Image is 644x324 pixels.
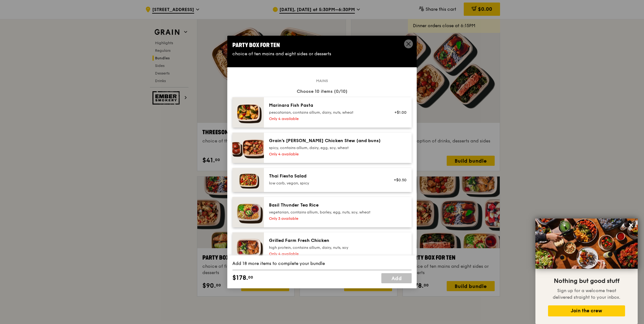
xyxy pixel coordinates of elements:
[269,202,382,208] div: Basil Thunder Tea Rice
[269,181,382,186] div: low carb, vegan, spicy
[232,88,412,95] div: Choose 10 items (0/10)
[269,216,382,221] div: Only 3 available
[269,210,382,215] div: vegetarian, contains allium, barley, egg, nuts, soy, wheat
[248,275,253,280] span: 00
[269,152,382,157] div: Only 4 available
[232,133,264,163] img: daily_normal_Grains-Curry-Chicken-Stew-HORZ.jpg
[535,219,638,269] img: DSC07876-Edit02-Large.jpeg
[232,41,412,50] div: Party Box for Ten
[390,110,407,115] div: +$1.00
[232,232,264,263] img: daily_normal_HORZ-Grilled-Farm-Fresh-Chicken.jpg
[269,102,382,109] div: Marinara Fish Pasta
[232,261,412,267] div: Add 18 more items to complete your bundle
[313,78,331,83] span: Mains
[269,145,382,150] div: spicy, contains allium, dairy, egg, soy, wheat
[232,197,264,227] img: daily_normal_HORZ-Basil-Thunder-Tea-Rice.jpg
[269,110,382,115] div: pescatarian, contains allium, dairy, nuts, wheat
[269,173,382,179] div: Thai Fiesta Salad
[269,245,382,250] div: high protein, contains allium, dairy, nuts, soy
[232,51,412,57] div: choice of ten mains and eight sides or desserts
[269,116,382,121] div: Only 4 available
[232,168,264,192] img: daily_normal_Thai_Fiesta_Salad__Horizontal_.jpg
[548,305,625,316] button: Join the crew
[269,251,382,256] div: Only 4 available
[381,273,412,283] a: Add
[554,277,619,285] span: Nothing but good stuff
[232,273,248,283] span: $178.
[553,288,620,300] span: Sign up for a welcome treat delivered straight to your inbox.
[269,138,382,144] div: Grain's [PERSON_NAME] Chicken Stew (and buns)
[269,237,382,244] div: Grilled Farm Fresh Chicken
[626,220,636,230] button: Close
[390,177,407,183] div: +$0.50
[232,97,264,128] img: daily_normal_Marinara_Fish_Pasta__Horizontal_.jpg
